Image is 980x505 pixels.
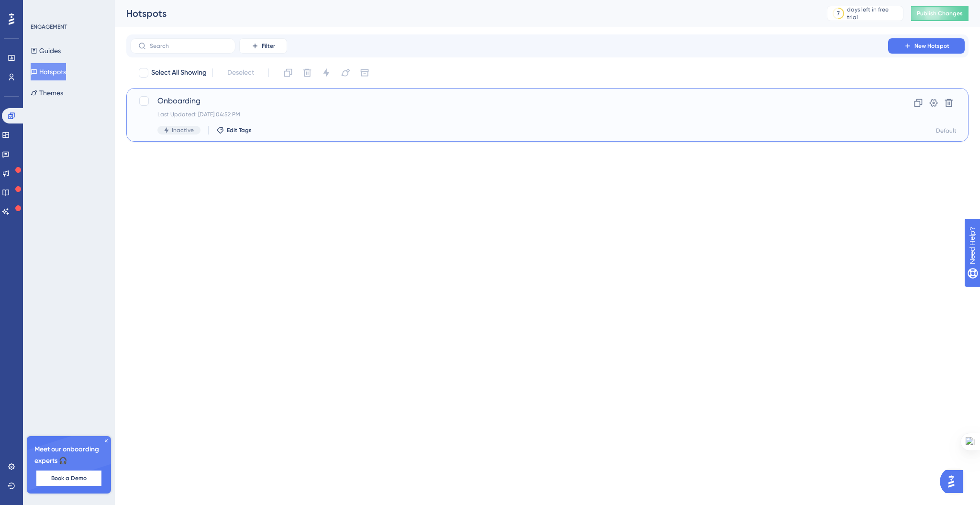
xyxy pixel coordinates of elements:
[157,111,861,118] div: Last Updated: [DATE] 04:52 PM
[31,23,67,31] div: ENGAGEMENT
[837,10,840,17] div: 7
[914,42,949,50] span: New Hotspot
[227,126,252,134] span: Edit Tags
[31,63,66,80] button: Hotspots
[126,7,803,20] div: Hotspots
[940,467,969,496] iframe: UserGuiding AI Assistant Launcher
[150,43,227,49] input: Search
[31,84,63,101] button: Themes
[888,38,965,54] button: New Hotspot
[262,42,275,50] span: Filter
[936,127,957,135] div: Default
[172,126,194,134] span: Inactive
[157,95,861,107] span: Onboarding
[51,474,87,482] span: Book a Demo
[31,42,61,59] button: Guides
[227,67,254,79] span: Deselect
[917,10,963,17] span: Publish Changes
[911,6,969,21] button: Publish Changes
[22,2,60,14] span: Need Help?
[847,6,900,21] div: days left in free trial
[36,471,101,486] button: Book a Demo
[219,64,263,81] button: Deselect
[216,126,252,134] button: Edit Tags
[239,38,287,54] button: Filter
[34,444,103,467] span: Meet our onboarding experts 🎧
[151,67,207,79] span: Select All Showing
